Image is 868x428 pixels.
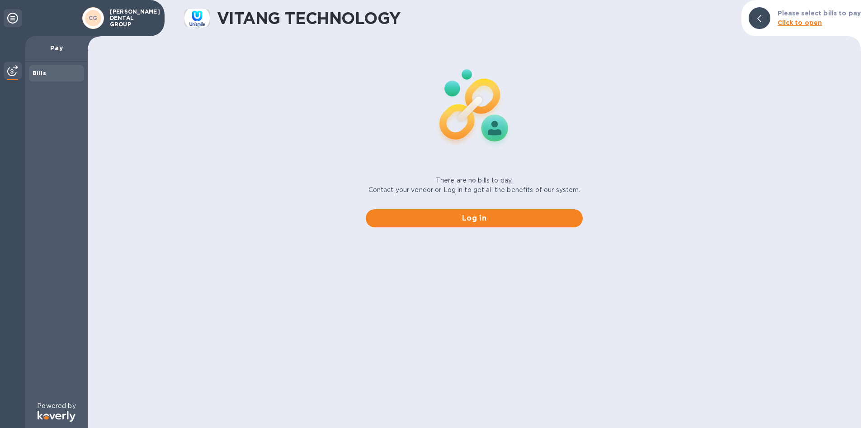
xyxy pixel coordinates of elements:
p: Powered by [37,401,75,411]
b: CG [89,14,98,21]
b: Please select bills to pay [778,10,861,17]
b: Bills [33,70,46,77]
p: There are no bills to pay. Contact your vendor or Log in to get all the benefits of our system. [368,176,580,195]
p: Pay [33,43,80,53]
h1: VITANG TECHNOLOGY [217,9,734,28]
img: Logo [38,411,75,422]
span: Log in [373,213,576,224]
p: [PERSON_NAME] DENTAL GROUP [110,9,155,28]
b: Click to open [778,19,822,26]
button: Log in [366,209,583,227]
